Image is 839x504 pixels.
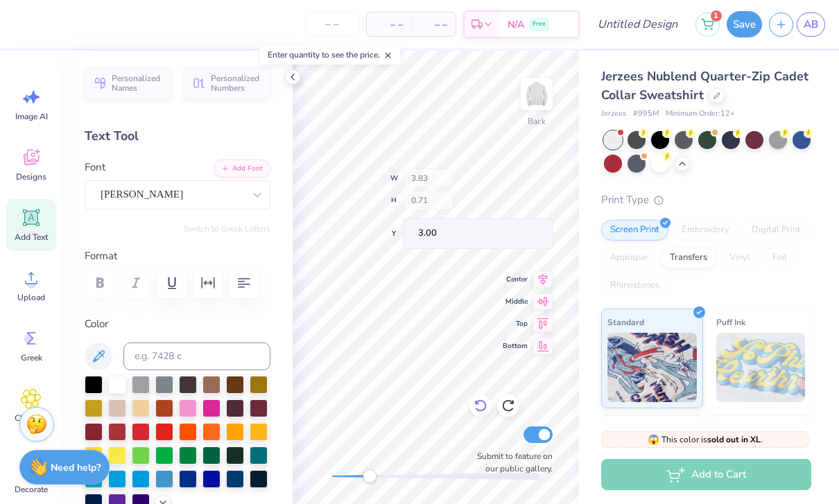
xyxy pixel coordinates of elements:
[8,412,54,435] span: Clipart & logos
[184,67,270,99] button: Personalized Numbers
[15,484,48,495] span: Decorate
[469,450,553,475] label: Submit to feature on our public gallery.
[601,220,668,241] div: Screen Print
[503,296,528,307] span: Middle
[508,17,524,32] span: N/A
[214,159,270,177] button: Add Font
[419,17,447,32] span: – –
[666,108,735,120] span: Minimum Order: 12 +
[601,68,808,103] span: Jerzees Nublend Quarter-Zip Cadet Collar Sweatshirt
[85,127,270,146] div: Text Tool
[673,220,738,241] div: Embroidery
[503,340,528,351] span: Bottom
[797,12,825,37] a: AB
[85,316,270,332] label: Color
[716,315,745,329] span: Puff Ink
[648,433,659,446] span: 😱
[727,11,762,37] button: Save
[601,247,657,268] div: Applique
[260,45,401,64] div: Enter quantity to see the price.
[85,159,105,175] label: Font
[607,333,697,402] img: Standard
[211,73,262,93] span: Personalized Numbers
[716,333,806,402] img: Puff Ink
[695,12,720,37] button: 1
[601,108,626,120] span: Jerzees
[804,17,818,33] span: AB
[648,433,763,446] span: This color is .
[601,275,668,296] div: Rhinestones
[85,248,270,264] label: Format
[184,223,270,234] button: Switch to Greek Letters
[743,220,810,241] div: Digital Print
[51,461,101,474] strong: Need help?
[375,17,403,32] span: – –
[587,10,689,38] input: Untitled Design
[305,12,359,37] input: – –
[763,247,796,268] div: Foil
[533,19,546,29] span: Free
[363,469,377,483] div: Accessibility label
[661,247,716,268] div: Transfers
[85,67,171,99] button: Personalized Names
[503,318,528,329] span: Top
[528,115,546,128] div: Back
[17,292,45,303] span: Upload
[720,247,759,268] div: Vinyl
[123,342,270,370] input: e.g. 7428 c
[711,10,722,21] span: 1
[21,352,42,363] span: Greek
[112,73,163,93] span: Personalized Names
[15,232,48,243] span: Add Text
[503,274,528,285] span: Center
[707,434,761,445] strong: sold out in XL
[16,171,46,182] span: Designs
[607,315,644,329] span: Standard
[601,192,811,208] div: Print Type
[523,80,551,108] img: Back
[633,108,659,120] span: # 995M
[15,111,48,122] span: Image AI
